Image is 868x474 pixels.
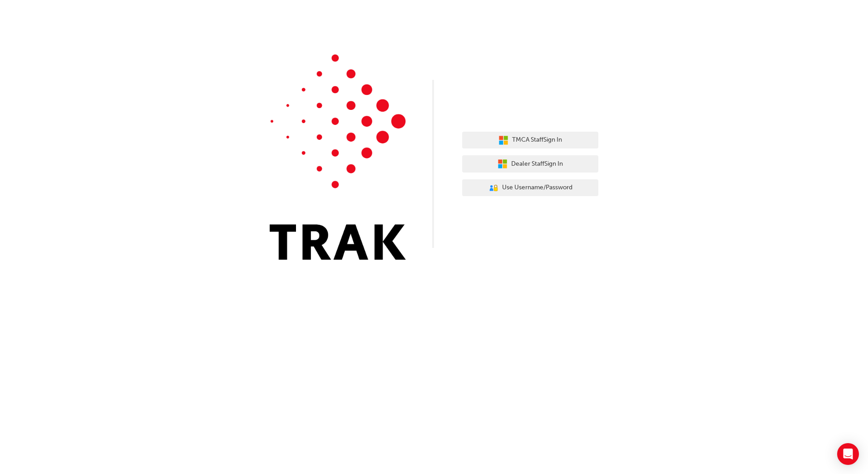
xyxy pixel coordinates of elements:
button: Dealer StaffSign In [462,155,598,173]
button: TMCA StaffSign In [462,132,598,149]
img: Trak [270,54,406,260]
div: Open Intercom Messenger [837,443,859,465]
span: Dealer Staff Sign In [511,159,563,169]
button: Use Username/Password [462,179,598,197]
span: Use Username/Password [502,183,572,193]
span: TMCA Staff Sign In [512,135,562,145]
